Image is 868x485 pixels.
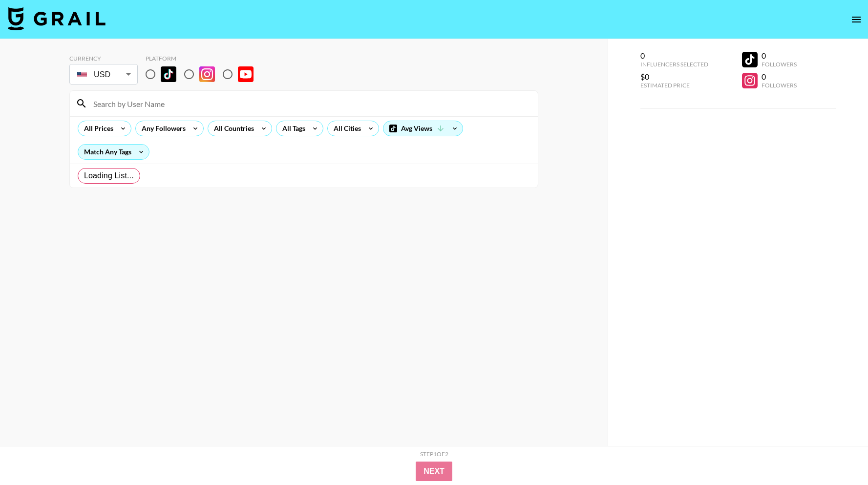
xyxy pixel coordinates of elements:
[640,72,708,82] div: $0
[71,66,136,83] div: USD
[640,51,708,61] div: 0
[762,61,797,68] div: Followers
[762,82,797,89] div: Followers
[136,121,188,136] div: Any Followers
[78,121,115,136] div: All Prices
[84,170,134,182] span: Loading List...
[640,61,708,68] div: Influencers Selected
[161,66,176,82] img: TikTok
[847,10,866,29] button: open drawer
[208,121,256,136] div: All Countries
[383,121,463,136] div: Avg Views
[640,82,708,89] div: Estimated Price
[328,121,363,136] div: All Cities
[238,66,254,82] img: YouTube
[87,96,532,111] input: Search by User Name
[78,145,149,159] div: Match Any Tags
[420,450,448,458] div: Step 1 of 2
[416,462,452,481] button: Next
[69,55,138,62] div: Currency
[199,66,215,82] img: Instagram
[146,55,261,62] div: Platform
[762,72,797,82] div: 0
[8,7,106,30] img: Grail Talent
[762,51,797,61] div: 0
[276,121,307,136] div: All Tags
